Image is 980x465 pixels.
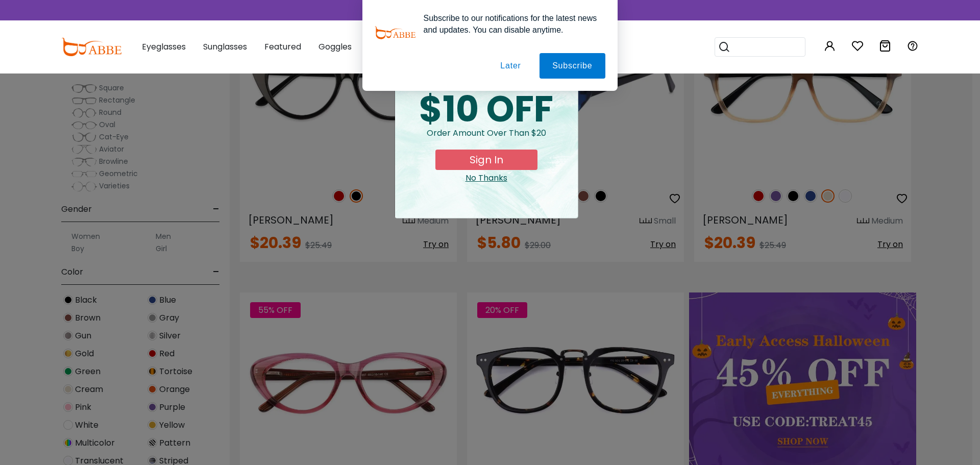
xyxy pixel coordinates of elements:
button: Subscribe [540,53,605,79]
button: Sign In [435,150,537,170]
div: $10 OFF [403,91,570,127]
div: Order amount over than $20 [403,127,570,150]
div: Close [403,172,570,184]
div: Subscribe to our notifications for the latest news and updates. You can disable anytime. [415,12,605,36]
img: notification icon [375,12,415,53]
button: Later [488,53,534,79]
